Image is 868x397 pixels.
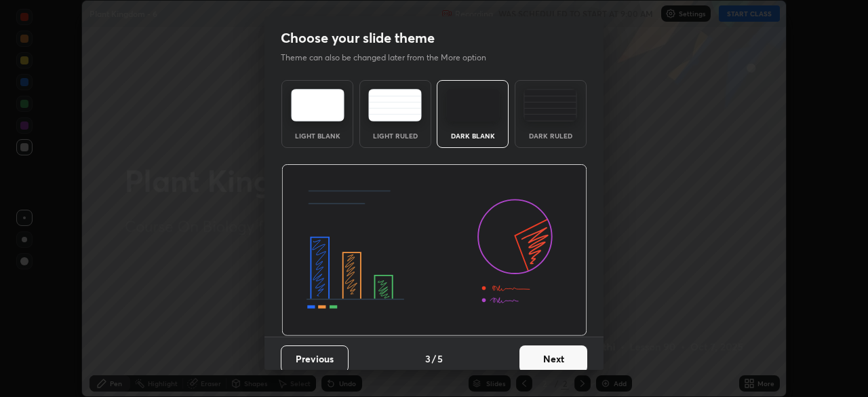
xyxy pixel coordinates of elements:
img: darkTheme.f0cc69e5.svg [446,89,500,121]
img: darkRuledTheme.de295e13.svg [524,89,577,121]
h4: 3 [425,352,431,366]
h4: / [432,352,436,366]
img: lightTheme.e5ed3b09.svg [291,89,344,121]
h2: Choose your slide theme [281,29,435,47]
div: Dark Blank [446,132,500,139]
h4: 5 [437,352,443,366]
button: Previous [281,345,349,373]
div: Light Blank [290,132,344,139]
p: Theme can also be changed later from the More option [281,52,500,64]
div: Dark Ruled [524,132,578,139]
img: darkThemeBanner.d06ce4a2.svg [281,164,587,337]
div: Light Ruled [368,132,422,139]
button: Next [519,345,587,373]
img: lightRuledTheme.5fabf969.svg [368,89,422,121]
